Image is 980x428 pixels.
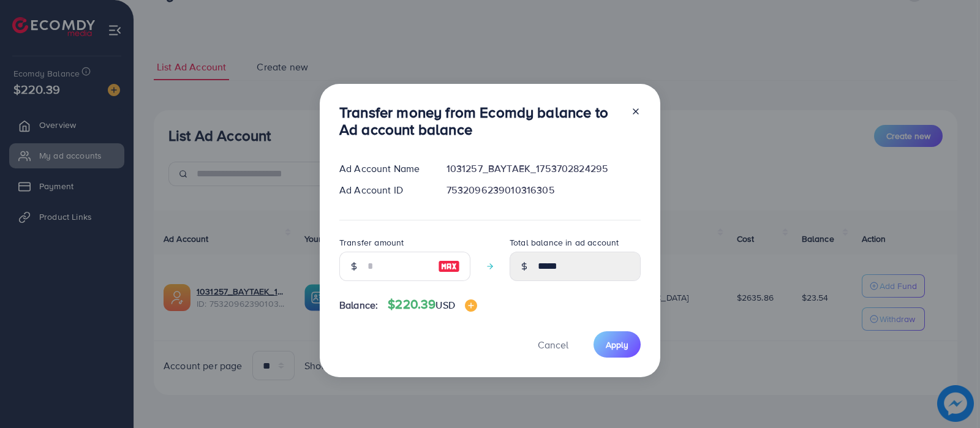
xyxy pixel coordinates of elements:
label: Total balance in ad account [510,236,619,249]
div: 7532096239010316305 [437,183,650,197]
span: USD [435,298,454,312]
button: Cancel [522,331,584,358]
img: image [465,299,477,312]
div: Ad Account ID [330,183,437,197]
div: Ad Account Name [330,162,437,176]
h3: Transfer money from Ecomdy balance to Ad account balance [339,103,621,139]
h4: $220.39 [388,297,477,312]
div: 1031257_BAYTAEK_1753702824295 [437,162,650,176]
span: Balance: [339,298,378,312]
span: Cancel [538,338,568,351]
label: Transfer amount [339,236,404,249]
img: image [438,259,460,274]
span: Apply [606,339,628,351]
button: Apply [594,331,641,358]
